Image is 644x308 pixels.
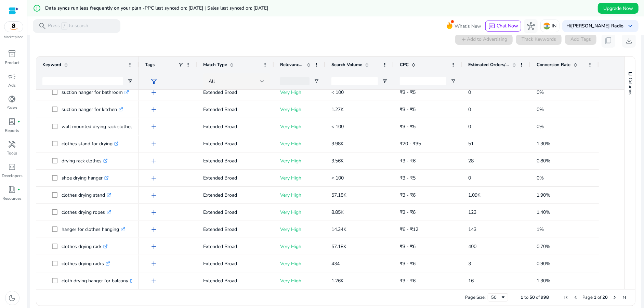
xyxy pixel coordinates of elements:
p: Very High [280,171,319,185]
span: 51 [468,140,474,147]
span: add [150,106,158,114]
span: < 100 [331,123,344,130]
span: Columns [627,78,633,95]
span: 0 [468,89,471,96]
span: ₹20 - ₹35 [400,140,421,147]
span: Relevance Score [280,62,304,68]
span: 0.70% [537,243,550,250]
span: add [150,174,158,182]
span: 57.18K [331,192,346,198]
div: Last Page [621,295,627,300]
span: Upgrade Now [603,5,633,12]
span: book_4 [8,185,16,194]
span: ₹3 - ₹5 [400,123,416,130]
p: Very High [280,85,319,99]
p: Press to search [48,22,88,30]
span: 28 [468,158,474,164]
span: add [150,243,158,251]
p: Reports [5,127,19,134]
p: clothes drying rack [62,239,108,254]
p: suction hanger for kitchen [62,102,123,116]
span: 123 [468,209,476,215]
span: add [150,191,158,199]
p: Extended Broad [203,102,268,116]
span: code_blocks [8,163,16,171]
span: dark_mode [8,294,16,302]
b: [PERSON_NAME] Radio [571,23,623,29]
p: clothes drying racks [62,257,110,271]
h5: Data syncs run less frequently on your plan - [45,5,268,11]
span: 1 [594,294,596,300]
span: 0 [468,106,471,113]
span: ₹3 - ₹6 [400,192,416,198]
span: < 100 [331,89,344,96]
span: 50 [529,294,535,300]
span: ₹3 - ₹5 [400,106,416,113]
button: Open Filter Menu [127,78,133,84]
span: donut_small [8,95,16,103]
div: Page Size: [465,294,486,300]
span: hub [527,22,535,30]
span: to [524,294,528,300]
button: download [622,34,636,48]
span: 0 [468,175,471,181]
span: ₹3 - ₹6 [400,209,416,215]
span: 0.80% [537,158,550,164]
span: 3.56K [331,158,344,164]
mat-icon: error_outline [33,4,41,12]
span: download [625,37,633,45]
span: Chat Now [497,23,518,29]
span: handyman [8,140,16,148]
button: Open Filter Menu [314,78,319,84]
span: add [150,208,158,217]
img: amazon.svg [4,22,23,32]
span: 1.90% [537,192,550,198]
span: 20 [602,294,608,300]
span: ₹6 - ₹12 [400,226,418,233]
p: clothes stand for drying [62,137,119,151]
span: Tags [145,62,155,68]
p: Very High [280,137,319,151]
span: 14.34K [331,226,346,233]
span: keyboard_arrow_down [626,22,634,30]
p: Extended Broad [203,222,268,236]
p: drying rack clothes [62,154,108,168]
p: Extended Broad [203,188,268,202]
span: chat [488,23,495,30]
span: ₹3 - ₹5 [400,89,416,96]
p: cloth drying hanger for balcony [62,274,134,288]
p: suction hanger for bathroom [62,85,129,99]
p: Very High [280,222,319,236]
span: ₹3 - ₹6 [400,158,416,164]
p: wall mounted drying rack clothes hanger [62,120,155,134]
div: First Page [563,295,569,300]
span: 998 [541,294,549,300]
p: Very High [280,188,319,202]
span: / [61,22,67,30]
p: hanger for clothes hanging [62,222,125,236]
span: ₹3 - ₹6 [400,260,416,267]
p: Hi [566,24,623,28]
button: hub [524,19,538,33]
p: Extended Broad [203,120,268,134]
span: 1.26K [331,278,344,284]
button: Upgrade Now [598,3,639,14]
span: 1 [521,294,523,300]
div: Page Size [488,293,508,301]
span: 8.85K [331,209,344,215]
input: CPC Filter Input [400,77,446,85]
p: Product [5,60,19,66]
div: 50 [491,294,500,300]
span: search [38,22,47,30]
span: Estimated Orders/Month [468,62,509,68]
span: add [150,157,158,165]
div: Previous Page [573,295,578,300]
span: 400 [468,243,476,250]
p: Ads [9,82,16,88]
span: lab_profile [8,118,16,126]
span: All [209,78,215,85]
span: Conversion Rate [537,62,570,68]
p: Very High [280,205,319,219]
span: 0% [537,175,544,181]
span: 1.27K [331,106,344,113]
